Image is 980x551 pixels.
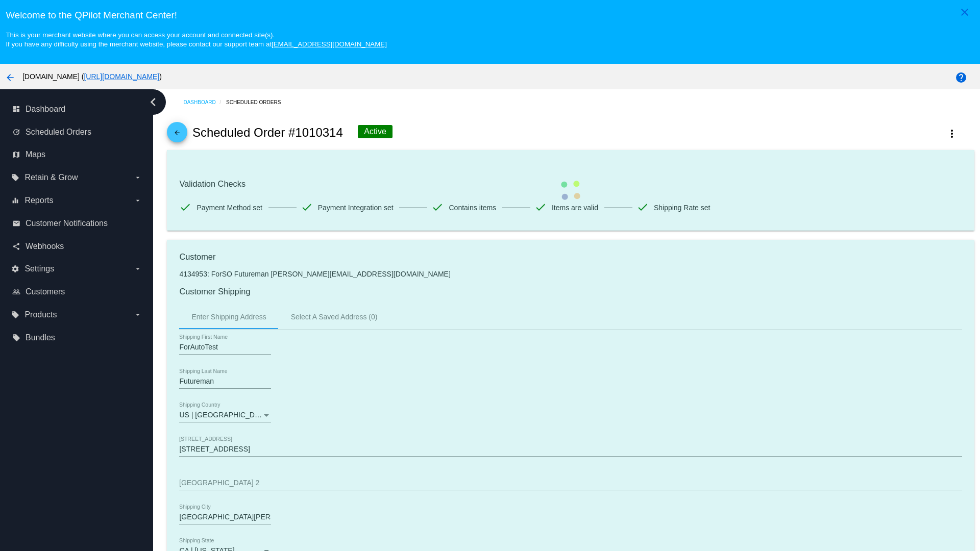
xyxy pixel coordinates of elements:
[26,150,45,159] span: Maps
[26,333,55,342] span: Bundles
[946,128,958,140] mat-icon: more_vert
[12,124,142,140] a: update Scheduled Orders
[11,196,19,205] i: equalizer
[26,105,65,114] span: Dashboard
[12,215,142,232] a: email Customer Notifications
[145,94,161,110] i: chevron_left
[134,311,142,319] i: arrow_drop_down
[272,40,387,48] a: [EMAIL_ADDRESS][DOMAIN_NAME]
[12,288,20,296] i: people_outline
[84,72,159,81] a: [URL][DOMAIN_NAME]
[12,238,142,255] a: share Webhooks
[4,71,16,84] mat-icon: arrow_back
[24,310,57,319] span: Products
[134,265,142,273] i: arrow_drop_down
[24,196,53,205] span: Reports
[24,173,78,182] span: Retain & Grow
[26,287,65,296] span: Customers
[12,101,142,117] a: dashboard Dashboard
[12,219,20,228] i: email
[12,146,142,163] a: map Maps
[226,94,290,110] a: Scheduled Orders
[192,126,343,140] h2: Scheduled Order #1010314
[26,219,108,228] span: Customer Notifications
[959,6,971,18] mat-icon: close
[134,173,142,182] i: arrow_drop_down
[26,242,64,251] span: Webhooks
[12,242,20,251] i: share
[358,125,393,138] div: Active
[183,94,226,110] a: Dashboard
[6,31,386,48] small: This is your merchant website where you can access your account and connected site(s). If you hav...
[12,284,142,300] a: people_outline Customers
[11,173,19,182] i: local_offer
[171,129,183,141] mat-icon: arrow_back
[22,72,162,81] span: [DOMAIN_NAME] ( )
[12,128,20,136] i: update
[11,311,19,319] i: local_offer
[12,151,20,159] i: map
[134,196,142,205] i: arrow_drop_down
[12,330,142,346] a: local_offer Bundles
[12,105,20,113] i: dashboard
[26,128,91,137] span: Scheduled Orders
[12,334,20,342] i: local_offer
[955,71,967,84] mat-icon: help
[6,10,974,21] h3: Welcome to the QPilot Merchant Center!
[24,264,54,273] span: Settings
[11,265,19,273] i: settings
